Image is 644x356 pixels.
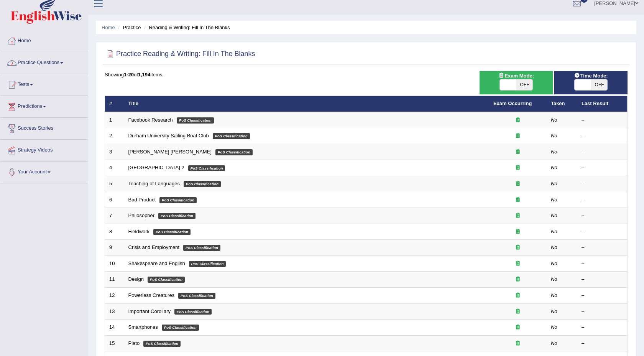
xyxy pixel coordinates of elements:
a: Your Account [0,162,88,181]
div: Exam occurring question [493,132,542,140]
td: 5 [105,176,124,192]
div: – [582,324,623,331]
span: OFF [516,79,533,90]
em: No [551,117,557,123]
h2: Practice Reading & Writing: Fill In The Blanks [105,48,255,60]
em: No [551,181,557,186]
em: No [551,197,557,203]
em: No [551,308,557,314]
div: – [582,260,623,267]
a: Facebook Research [128,117,173,123]
em: PoS Classification [215,149,253,155]
em: No [551,244,557,250]
em: PoS Classification [159,197,197,203]
a: Plato [128,340,140,346]
b: 1-20 [124,72,134,77]
div: – [582,276,623,283]
span: Time Mode: [571,72,611,80]
div: – [582,212,623,219]
div: Exam occurring question [493,340,542,347]
em: No [551,260,557,266]
td: 8 [105,224,124,240]
div: Exam occurring question [493,196,542,204]
div: – [582,164,623,171]
div: – [582,196,623,204]
em: PoS Classification [143,341,181,347]
div: – [582,180,623,188]
a: Design [128,276,144,282]
div: Exam occurring question [493,276,542,283]
a: Tests [0,74,88,93]
a: Philosopher [128,213,155,218]
div: – [582,148,623,156]
em: PoS Classification [183,245,220,251]
em: PoS Classification [178,293,215,299]
td: 11 [105,272,124,288]
div: Showing of items. [105,71,628,78]
li: Practice [116,24,141,31]
a: Crisis and Employment [128,244,180,250]
td: 13 [105,303,124,320]
a: Durham University Sailing Boat Club [128,133,209,138]
td: 10 [105,255,124,272]
em: No [551,133,557,138]
div: Exam occurring question [493,228,542,236]
td: 14 [105,320,124,336]
em: No [551,229,557,234]
div: Exam occurring question [493,148,542,156]
td: 6 [105,192,124,208]
li: Reading & Writing: Fill In The Blanks [142,24,230,31]
div: Exam occurring question [493,308,542,315]
a: Exam Occurring [493,101,532,106]
div: – [582,308,623,315]
div: Exam occurring question [493,324,542,331]
a: Practice Questions [0,52,88,71]
em: No [551,292,557,298]
em: PoS Classification [148,277,185,283]
em: PoS Classification [189,261,226,267]
a: [PERSON_NAME] [PERSON_NAME] [128,149,212,155]
em: PoS Classification [188,165,225,171]
div: Exam occurring question [493,244,542,251]
a: Shakespeare and English [128,260,185,266]
div: – [582,117,623,124]
div: Exam occurring question [493,212,542,219]
div: – [582,228,623,236]
div: – [582,244,623,251]
th: Title [124,96,489,112]
td: 2 [105,128,124,144]
a: Smartphones [128,324,158,330]
a: Bad Product [128,197,156,203]
div: Exam occurring question [493,180,542,188]
td: 15 [105,335,124,351]
em: PoS Classification [174,309,212,315]
div: – [582,292,623,299]
em: No [551,340,557,346]
a: Success Stories [0,118,88,137]
em: PoS Classification [162,325,199,331]
em: PoS Classification [177,117,214,124]
b: 1,194 [138,72,151,77]
td: 4 [105,160,124,176]
th: # [105,96,124,112]
em: No [551,165,557,170]
div: Exam occurring question [493,292,542,299]
a: Strategy Videos [0,140,88,159]
div: Exam occurring question [493,260,542,267]
div: – [582,132,623,140]
td: 9 [105,240,124,256]
td: 3 [105,144,124,160]
a: Powerless Creatures [128,292,175,298]
a: Predictions [0,96,88,115]
span: OFF [591,79,608,90]
a: Home [102,25,115,30]
a: Teaching of Languages [128,181,180,186]
em: No [551,149,557,155]
em: No [551,324,557,330]
th: Last Result [577,96,628,112]
div: Exam occurring question [493,164,542,171]
em: No [551,213,557,218]
td: 1 [105,112,124,128]
em: PoS Classification [184,181,221,187]
td: 12 [105,287,124,303]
